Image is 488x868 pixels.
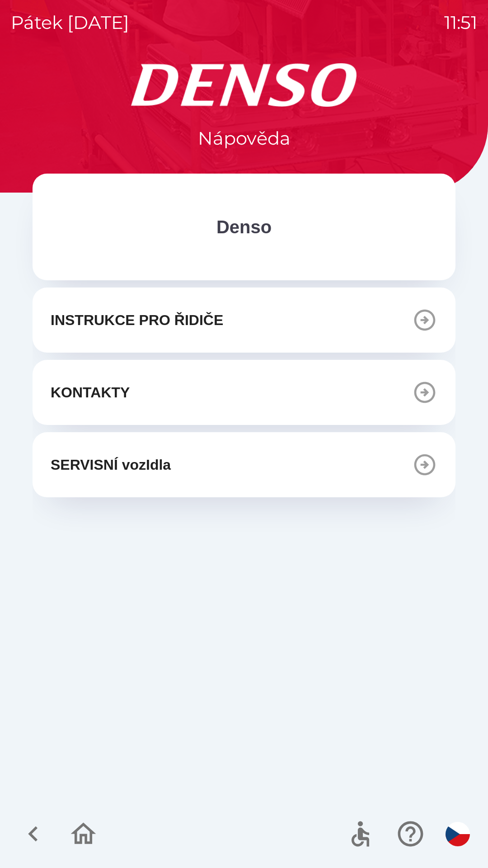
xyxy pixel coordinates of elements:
p: SERVISNÍ vozIdla [51,454,171,476]
p: pátek [DATE] [11,9,129,36]
p: Denso [216,213,272,241]
img: Logo [33,63,455,107]
button: KONTAKTY [33,360,455,425]
button: SERVISNÍ vozIdla [33,432,455,497]
p: Nápověda [198,125,291,152]
img: cs flag [446,822,470,846]
p: INSTRUKCE PRO ŘIDIČE [51,309,223,331]
p: KONTAKTY [51,382,130,403]
button: INSTRUKCE PRO ŘIDIČE [33,288,455,353]
p: 11:51 [444,9,477,36]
